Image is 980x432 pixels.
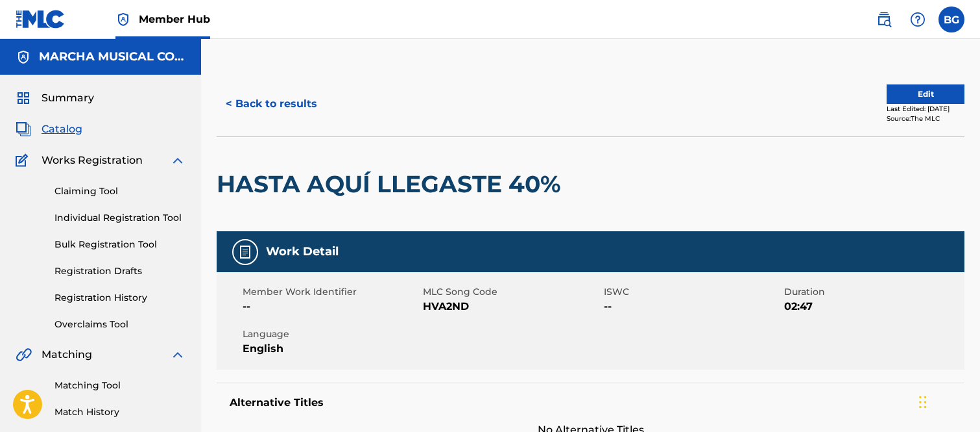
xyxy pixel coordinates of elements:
[887,114,964,123] div: Source: The MLC
[423,299,600,314] span: HVA2ND
[42,90,94,106] span: Summary
[784,285,961,299] span: Duration
[604,285,781,299] span: ISWC
[54,238,185,251] a: Bulk Registration Tool
[938,6,964,32] div: User Menu
[139,12,210,27] span: Member Hub
[243,299,420,314] span: --
[423,285,600,299] span: MLC Song Code
[604,299,781,314] span: --
[42,347,92,362] span: Matching
[266,244,339,259] h5: Work Detail
[16,90,94,106] a: SummarySummary
[887,104,964,114] div: Last Edited: [DATE]
[54,379,185,392] a: Matching Tool
[919,383,927,422] div: Arrastrar
[54,318,185,331] a: Overclaims Tool
[243,327,420,341] span: Language
[871,6,897,32] a: Public Search
[876,12,892,27] img: search
[16,347,32,362] img: Matching
[170,153,185,168] img: expand
[54,405,185,419] a: Match History
[54,211,185,225] a: Individual Registration Tool
[217,170,568,199] h2: HASTA AQUÍ LLEGASTE 40%
[16,49,31,65] img: Accounts
[42,121,82,137] span: Catalog
[54,291,185,305] a: Registration History
[915,370,980,432] div: Widget de chat
[16,121,82,137] a: CatalogCatalog
[115,12,131,27] img: Top Rightsholder
[243,341,420,357] span: English
[887,84,964,104] button: Edit
[16,121,31,137] img: Catalog
[16,90,31,106] img: Summary
[170,347,185,362] img: expand
[944,262,980,366] iframe: Resource Center
[915,370,980,432] iframe: Chat Widget
[784,299,961,314] span: 02:47
[39,49,185,64] h5: MARCHA MUSICAL CORP.
[42,153,143,168] span: Works Registration
[237,244,253,260] img: Work Detail
[217,88,326,120] button: < Back to results
[16,153,32,168] img: Works Registration
[16,10,66,29] img: MLC Logo
[910,12,926,27] img: help
[243,285,420,299] span: Member Work Identifier
[54,264,185,278] a: Registration Drafts
[54,184,185,198] a: Claiming Tool
[230,396,951,409] h5: Alternative Titles
[905,6,931,32] div: Help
